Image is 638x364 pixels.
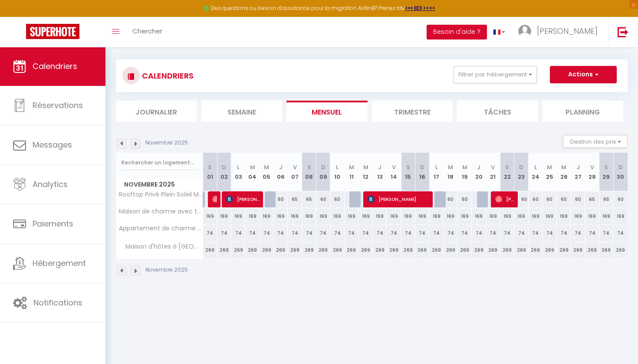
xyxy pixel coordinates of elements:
div: 269 [302,242,316,258]
th: 03 [231,153,246,191]
th: 22 [500,153,514,191]
abbr: M [561,163,566,171]
div: 65 [585,191,599,207]
div: 169 [514,208,529,224]
div: 74 [302,225,316,241]
img: Super Booking [26,24,79,39]
div: 74 [429,225,444,241]
div: 169 [444,208,458,224]
abbr: M [264,163,269,171]
span: Paiements [33,218,73,229]
div: 169 [472,208,486,224]
div: 169 [316,208,330,224]
span: Maison de charme avec terrain de pétanque [118,208,204,215]
th: 17 [429,153,444,191]
div: 60 [543,191,557,207]
th: 07 [288,153,302,191]
div: 269 [599,242,614,258]
div: 60 [557,191,571,207]
div: 169 [387,208,401,224]
div: 169 [429,208,444,224]
div: 269 [217,242,231,258]
div: 169 [599,208,614,224]
div: 74 [457,225,472,241]
h3: CALENDRIERS [140,66,194,85]
span: Calendriers [33,61,77,72]
div: 169 [486,208,500,224]
div: 269 [571,242,585,258]
div: 74 [245,225,260,241]
div: 74 [543,225,557,241]
div: 269 [472,242,486,258]
abbr: S [307,163,311,171]
img: logout [618,26,628,37]
abbr: D [618,163,623,171]
span: Messages [33,139,72,150]
abbr: D [519,163,523,171]
abbr: J [576,163,580,171]
abbr: M [462,163,467,171]
th: 09 [316,153,330,191]
span: Appartement de charme à [PERSON_NAME] [118,225,204,232]
div: 74 [415,225,430,241]
div: 169 [203,208,217,224]
div: 169 [529,208,543,224]
abbr: S [604,163,608,171]
div: 269 [387,242,401,258]
div: 74 [472,225,486,241]
div: 169 [585,208,599,224]
div: 269 [486,242,500,258]
div: 269 [415,242,430,258]
div: 269 [613,242,628,258]
th: 01 [203,153,217,191]
span: Notifications [33,297,82,308]
div: 74 [401,225,415,241]
span: Rooftop Privé Plein Soleil Mer Plage Port [118,191,204,198]
th: 04 [245,153,260,191]
li: Planning [543,101,624,122]
div: 60 [529,191,543,207]
th: 11 [345,153,359,191]
div: 169 [260,208,274,224]
li: Tâches [457,101,538,122]
div: 269 [245,242,260,258]
abbr: M [448,163,453,171]
div: 65 [302,191,316,207]
abbr: L [336,163,339,171]
div: 74 [260,225,274,241]
div: 74 [231,225,246,241]
abbr: L [534,163,537,171]
abbr: D [222,163,226,171]
div: 60 [514,191,529,207]
abbr: S [406,163,410,171]
div: 269 [274,242,288,258]
span: Maison d'hôtes à [GEOGRAPHIC_DATA] [118,242,204,252]
div: 74 [316,225,330,241]
div: 269 [260,242,274,258]
abbr: V [392,163,396,171]
th: 23 [514,153,529,191]
span: [PERSON_NAME] [226,191,260,207]
th: 10 [330,153,345,191]
div: 269 [557,242,571,258]
div: 74 [444,225,458,241]
abbr: D [420,163,424,171]
abbr: L [435,163,438,171]
abbr: J [477,163,480,171]
div: 60 [316,191,330,207]
span: [PERSON_NAME] [537,26,598,36]
th: 15 [401,153,415,191]
div: 269 [316,242,330,258]
abbr: S [505,163,509,171]
th: 02 [217,153,231,191]
div: 169 [571,208,585,224]
div: 269 [529,242,543,258]
th: 25 [543,153,557,191]
th: 18 [444,153,458,191]
div: 74 [529,225,543,241]
div: 169 [613,208,628,224]
th: 28 [585,153,599,191]
div: 74 [571,225,585,241]
th: 30 [613,153,628,191]
div: 74 [514,225,529,241]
